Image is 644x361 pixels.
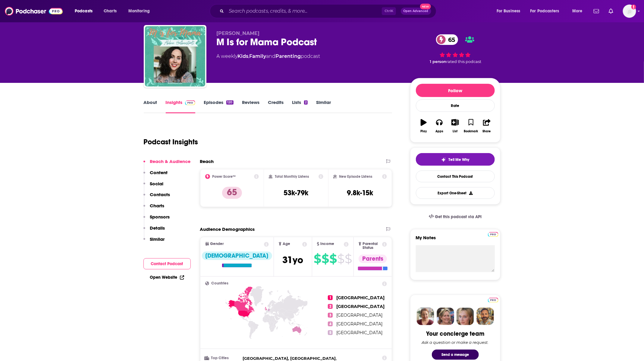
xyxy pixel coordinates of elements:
[345,254,352,264] span: $
[150,181,164,187] p: Social
[100,6,120,16] a: Charts
[339,174,372,179] h2: New Episode Listens
[435,130,443,133] div: Apps
[572,7,583,15] span: More
[623,5,636,18] span: Logged in as ZoeJethani
[453,130,458,133] div: List
[250,53,266,59] a: Family
[328,313,333,318] span: 3
[276,53,301,59] a: Parenting
[432,350,479,360] button: Send a message
[104,7,117,15] span: Charts
[328,304,333,309] span: 2
[526,6,568,16] button: open menu
[282,254,303,266] span: 31 yo
[215,4,442,18] div: Search podcasts, credits, & more...
[321,242,335,246] span: Income
[328,295,333,300] span: 1
[416,84,495,97] button: Follow
[314,254,321,264] span: $
[200,159,214,164] h2: Reach
[128,7,150,15] span: Monitoring
[416,187,495,199] button: Export One-Sheet
[150,214,170,220] p: Sponsors
[359,255,387,263] div: Parents
[336,330,382,335] span: [GEOGRAPHIC_DATA]
[143,203,165,214] button: Charts
[143,192,170,203] button: Contacts
[336,321,382,327] span: [GEOGRAPHIC_DATA]
[401,8,431,15] button: Open AdvancedNew
[483,130,491,133] div: Share
[591,6,602,16] a: Show notifications dropdown
[337,254,344,264] span: $
[328,330,333,335] span: 5
[75,7,93,15] span: Podcasts
[435,214,482,219] span: Get this podcast via API
[150,275,184,280] a: Open Website
[150,203,165,209] p: Charts
[143,258,191,269] button: Contact Podcast
[420,4,431,9] span: New
[441,157,446,162] img: tell me why sparkle
[202,252,272,260] div: [DEMOGRAPHIC_DATA]
[404,10,429,13] span: Open Advanced
[166,99,196,113] a: InsightsPodchaser Pro
[322,254,329,264] span: $
[416,171,495,182] a: Contact This Podcast
[238,53,249,59] a: Kids
[447,115,463,137] button: List
[328,322,333,326] span: 4
[336,312,382,318] span: [GEOGRAPHIC_DATA]
[200,226,255,232] h2: Audience Demographics
[283,242,290,246] span: Age
[492,6,528,16] button: open menu
[329,254,337,264] span: $
[606,6,616,16] a: Show notifications dropdown
[150,225,165,231] p: Details
[497,7,520,15] span: For Business
[304,100,308,105] div: 2
[426,330,484,337] div: Your concierge team
[5,5,63,17] img: Podchaser - Follow, Share and Rate Podcasts
[243,356,336,361] span: [GEOGRAPHIC_DATA], [GEOGRAPHIC_DATA]
[416,153,495,166] button: tell me why sparkleTell Me Why
[463,115,479,137] button: Bookmark
[530,7,559,15] span: For Podcasters
[363,242,381,250] span: Parental Status
[437,308,454,325] img: Barbara Profile
[150,159,191,164] p: Reach & Audience
[416,99,495,112] div: Rate
[447,59,482,64] span: rated this podcast
[420,130,427,133] div: Play
[124,6,158,16] button: open menu
[145,26,205,86] a: M Is for Mama Podcast
[249,53,250,59] span: ,
[144,99,157,113] a: About
[417,308,434,325] img: Sydney Profile
[464,130,478,133] div: Bookmark
[150,170,168,175] p: Content
[623,5,636,18] img: User Profile
[143,170,168,181] button: Content
[432,115,447,137] button: Apps
[226,100,233,105] div: 120
[336,304,385,309] span: [GEOGRAPHIC_DATA]
[268,99,284,113] a: Credits
[143,159,191,170] button: Reach & Audience
[217,53,320,60] div: A weekly podcast
[436,34,458,45] a: 65
[448,157,469,162] span: Tell Me Why
[222,187,242,199] p: 65
[488,297,498,303] a: Pro website
[143,236,165,247] button: Similar
[422,340,489,345] div: Ask a question or make a request.
[212,174,236,179] h2: Power Score™
[416,235,495,245] label: My Notes
[212,281,229,285] span: Countries
[410,30,501,68] div: 65 1 personrated this podcast
[442,34,458,45] span: 65
[71,6,100,16] button: open menu
[430,59,447,64] span: 1 person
